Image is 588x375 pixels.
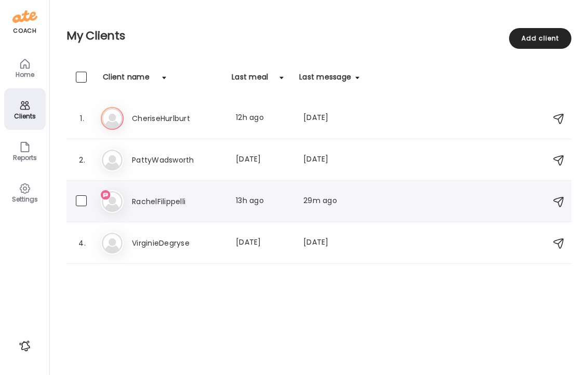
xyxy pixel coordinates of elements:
[236,112,291,125] div: 12h ago
[132,112,223,125] h3: CheriseHurlburt
[303,154,359,166] div: [DATE]
[303,195,359,208] div: 29m ago
[76,237,88,249] div: 4.
[6,71,44,78] div: Home
[13,26,36,35] div: coach
[303,237,359,249] div: [DATE]
[66,28,571,44] h2: My Clients
[236,237,291,249] div: [DATE]
[132,237,223,249] h3: VirginieDegryse
[76,154,88,166] div: 2.
[6,154,44,161] div: Reports
[232,72,268,88] div: Last meal
[509,28,571,49] div: Add client
[76,112,88,125] div: 1.
[6,196,44,203] div: Settings
[132,195,223,208] h3: RachelFilippelli
[12,8,37,25] img: ate
[6,113,44,119] div: Clients
[236,195,291,208] div: 13h ago
[303,112,359,125] div: [DATE]
[132,154,223,166] h3: PattyWadsworth
[236,154,291,166] div: [DATE]
[299,72,351,88] div: Last message
[103,72,150,88] div: Client name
